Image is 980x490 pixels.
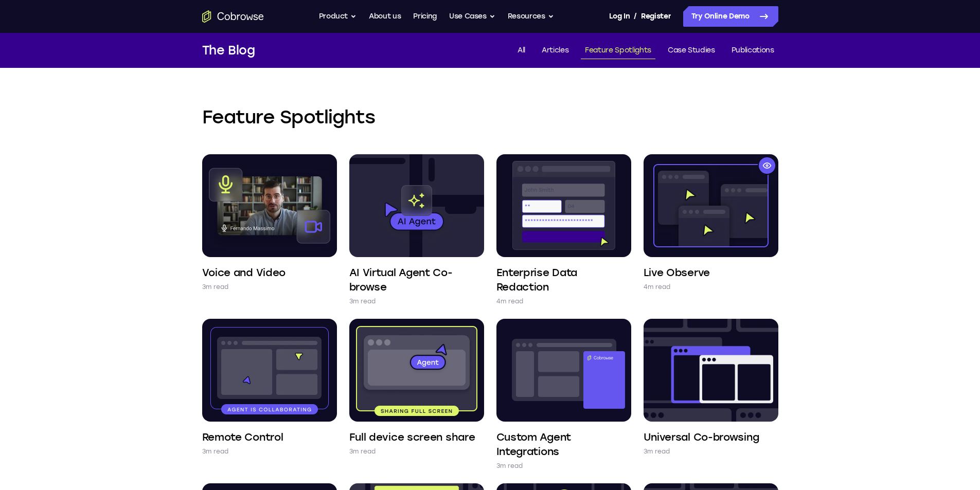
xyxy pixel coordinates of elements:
h4: Full device screen share [349,430,475,444]
p: 4m read [644,282,671,292]
h1: The Blog [202,41,255,60]
a: Full device screen share 3m read [349,319,484,457]
p: 3m read [202,446,229,457]
h2: Feature Spotlights [202,105,778,130]
a: Voice and Video 3m read [202,154,337,292]
h4: Universal Co-browsing [644,430,759,444]
a: Universal Co-browsing 3m read [644,319,778,457]
img: Enterprise Data Redaction [496,154,631,257]
a: Case Studies [664,42,719,59]
p: 3m read [644,446,670,457]
a: Register [641,6,671,27]
a: About us [369,6,401,27]
img: AI Virtual Agent Co-browse [349,154,484,257]
h4: Remote Control [202,430,283,444]
p: 3m read [496,461,523,471]
p: 3m read [349,296,376,306]
img: Remote Control [202,319,337,422]
h4: Custom Agent Integrations [496,430,631,459]
a: Pricing [413,6,437,27]
a: Try Online Demo [683,6,778,27]
span: / [634,10,637,23]
h4: Live Observe [644,265,710,280]
button: Resources [508,6,554,27]
h4: Enterprise Data Redaction [496,265,631,294]
img: Universal Co-browsing [644,319,778,422]
a: Feature Spotlights [581,42,655,59]
button: Product [319,6,357,27]
p: 4m read [496,296,524,306]
a: Go to the home page [202,10,264,23]
p: 3m read [349,446,376,457]
a: AI Virtual Agent Co-browse 3m read [349,154,484,306]
a: Custom Agent Integrations 3m read [496,319,631,471]
a: Live Observe 4m read [644,154,778,292]
h4: AI Virtual Agent Co-browse [349,265,484,294]
p: 3m read [202,282,229,292]
a: Articles [538,42,573,59]
img: Custom Agent Integrations [496,319,631,422]
img: Voice and Video [202,154,337,257]
a: All [513,42,529,59]
img: Live Observe [644,154,778,257]
button: Use Cases [449,6,495,27]
a: Enterprise Data Redaction 4m read [496,154,631,306]
a: Remote Control 3m read [202,319,337,457]
img: Full device screen share [349,319,484,422]
h4: Voice and Video [202,265,286,280]
a: Publications [727,42,778,59]
a: Log In [609,6,630,27]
